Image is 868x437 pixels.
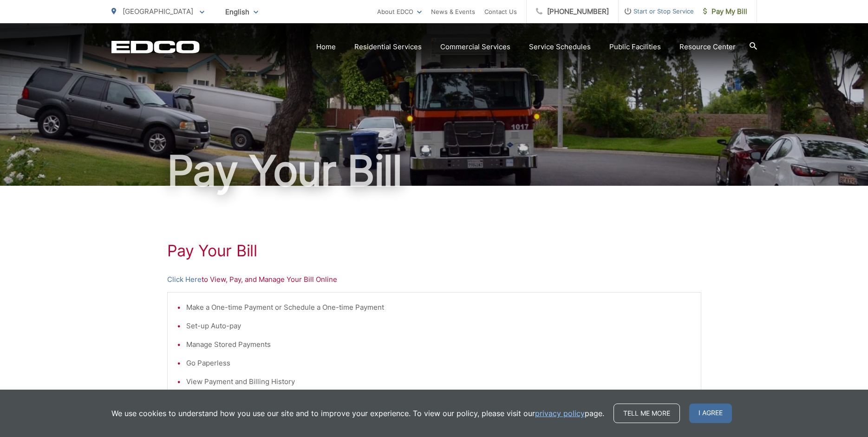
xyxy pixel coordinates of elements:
[689,404,732,423] span: I agree
[186,320,692,332] li: Set-up Auto-pay
[609,41,661,52] a: Public Facilities
[440,41,510,52] a: Commercial Services
[111,40,200,53] a: EDCD logo. Return to the homepage.
[111,148,757,194] h1: Pay Your Bill
[354,41,422,52] a: Residential Services
[123,7,193,16] span: [GEOGRAPHIC_DATA]
[167,274,202,285] a: Click Here
[529,41,591,52] a: Service Schedules
[535,408,585,419] a: privacy policy
[484,6,517,17] a: Contact Us
[703,6,747,17] span: Pay My Bill
[186,339,692,350] li: Manage Stored Payments
[377,6,422,17] a: About EDCO
[186,376,692,387] li: View Payment and Billing History
[679,41,736,52] a: Resource Center
[186,302,692,313] li: Make a One-time Payment or Schedule a One-time Payment
[431,6,475,17] a: News & Events
[167,274,701,285] p: to View, Pay, and Manage Your Bill Online
[218,4,265,20] span: English
[167,241,701,260] h1: Pay Your Bill
[186,358,692,369] li: Go Paperless
[316,41,336,52] a: Home
[111,408,604,419] p: We use cookies to understand how you use our site and to improve your experience. To view our pol...
[613,404,680,423] a: Tell me more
